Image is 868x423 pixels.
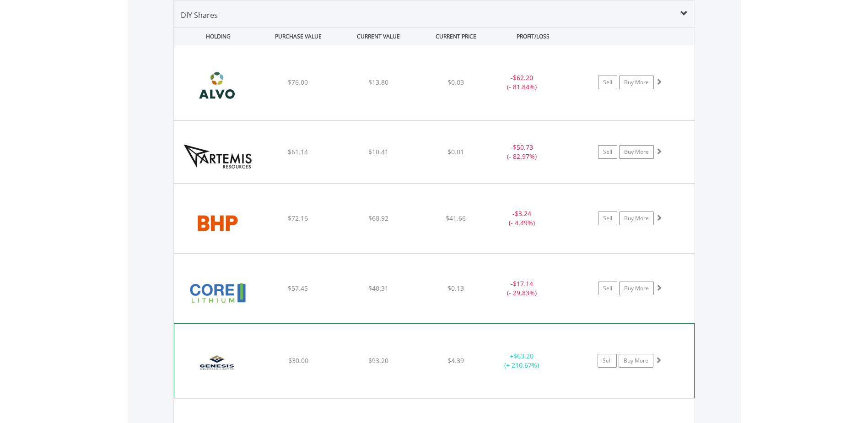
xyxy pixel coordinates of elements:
img: EQU.AU.GMD.png [179,335,258,396]
a: Sell [598,76,617,89]
img: EQU.AU.ALV.png [178,57,257,118]
a: Buy More [619,282,654,295]
div: - (- 29.83%) [488,279,557,298]
span: $30.00 [288,356,308,365]
span: $63.20 [513,352,534,360]
span: $68.92 [368,214,388,222]
div: CURRENT VALUE [340,28,418,45]
a: Sell [598,145,617,159]
span: $17.14 [513,279,533,288]
span: $10.41 [368,147,388,156]
span: $0.03 [447,78,464,87]
div: - (- 81.84%) [488,73,557,92]
div: HOLDING [174,28,258,45]
div: - (- 4.49%) [488,209,557,228]
span: $0.13 [447,284,464,293]
img: EQU.AU.CXO.png [178,266,257,320]
span: $3.24 [515,209,531,218]
div: PURCHASE VALUE [259,28,338,45]
span: $76.00 [288,78,308,87]
a: Buy More [619,354,653,368]
div: + (+ 210.67%) [487,352,556,370]
span: $72.16 [288,214,308,222]
span: $4.39 [447,356,464,365]
span: $13.80 [368,78,388,87]
span: $40.31 [368,284,388,293]
div: - (- 82.97%) [488,143,557,161]
a: Buy More [619,76,654,89]
span: $93.20 [368,356,388,365]
span: $0.01 [447,147,464,156]
a: Sell [598,354,617,368]
a: Sell [598,211,617,225]
span: $41.66 [446,214,466,222]
span: DIY Shares [181,10,218,20]
a: Buy More [619,211,654,225]
span: $57.45 [288,284,308,293]
div: PROFIT/LOSS [494,28,572,45]
a: Sell [598,282,617,295]
span: $62.20 [513,73,533,82]
div: CURRENT PRICE [419,28,492,45]
img: EQU.AU.ARV.png [178,132,257,181]
span: $50.73 [513,143,533,152]
img: EQU.AU.BHP.png [178,195,257,250]
a: Buy More [619,145,654,159]
span: $61.14 [288,147,308,156]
